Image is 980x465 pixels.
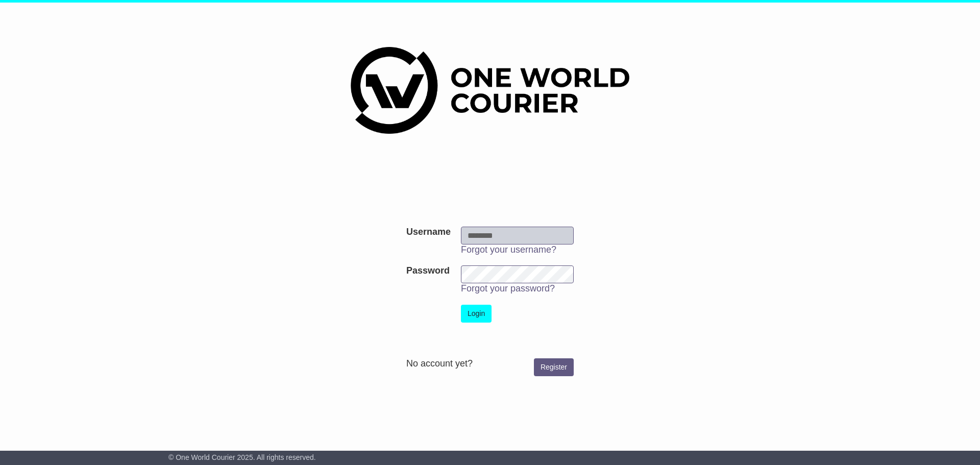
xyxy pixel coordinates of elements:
[168,453,316,461] span: © One World Courier 2025. All rights reserved.
[461,283,555,293] a: Forgot your password?
[406,265,450,277] label: Password
[351,47,629,134] img: One World
[461,244,556,255] a: Forgot your username?
[406,358,574,370] div: No account yet?
[461,305,492,323] button: Login
[406,227,451,238] label: Username
[534,358,574,376] a: Register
